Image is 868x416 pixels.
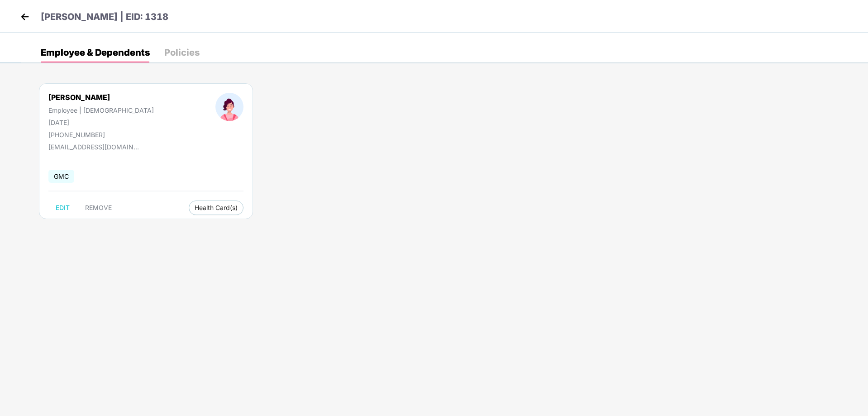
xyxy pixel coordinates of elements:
[48,131,154,139] div: [PHONE_NUMBER]
[48,201,77,215] button: EDIT
[48,106,154,114] div: Employee | [DEMOGRAPHIC_DATA]
[48,170,74,183] span: GMC
[41,10,168,24] p: [PERSON_NAME] | EID: 1318
[18,10,32,24] img: back
[85,204,112,211] span: REMOVE
[48,143,139,151] div: [EMAIL_ADDRESS][DOMAIN_NAME]
[164,48,200,57] div: Policies
[78,201,119,215] button: REMOVE
[41,48,150,57] div: Employee & Dependents
[189,201,243,215] button: Health Card(s)
[48,119,154,126] div: [DATE]
[48,93,154,102] div: [PERSON_NAME]
[56,204,70,211] span: EDIT
[195,206,238,210] span: Health Card(s)
[215,93,243,121] img: profileImage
